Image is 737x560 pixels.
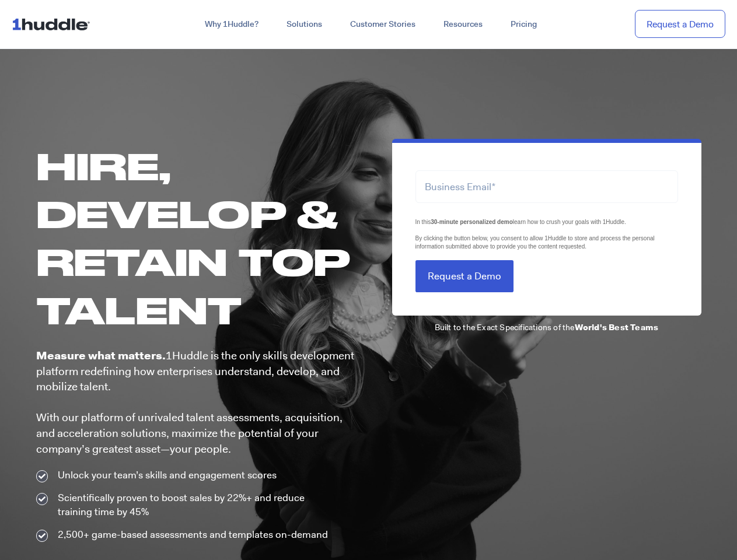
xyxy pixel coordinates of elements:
[55,528,328,542] span: 2,500+ game-based assessments and templates on-demand
[55,491,340,519] span: Scientifically proven to boost sales by 22%+ and reduce training time by 45%
[36,142,357,334] h1: Hire, Develop & Retain Top Talent
[273,14,336,35] a: Solutions
[415,170,678,202] input: Business Email*
[12,13,95,35] img: ...
[55,468,277,482] span: Unlock your team’s skills and engagement scores
[431,219,513,225] strong: 30-minute personalized demo
[575,322,659,332] b: World's Best Teams
[429,14,497,35] a: Resources
[336,14,429,35] a: Customer Stories
[497,14,551,35] a: Pricing
[415,219,655,250] span: In this learn how to crush your goals with 1Huddle. By clicking the button below, you consent to ...
[36,348,357,457] p: 1Huddle is the only skills development platform redefining how enterprises understand, develop, a...
[392,321,701,333] p: Built to the Exact Specifications of the
[191,14,273,35] a: Why 1Huddle?
[635,10,725,38] a: Request a Demo
[36,348,166,363] b: Measure what matters.
[415,260,514,292] input: Request a Demo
